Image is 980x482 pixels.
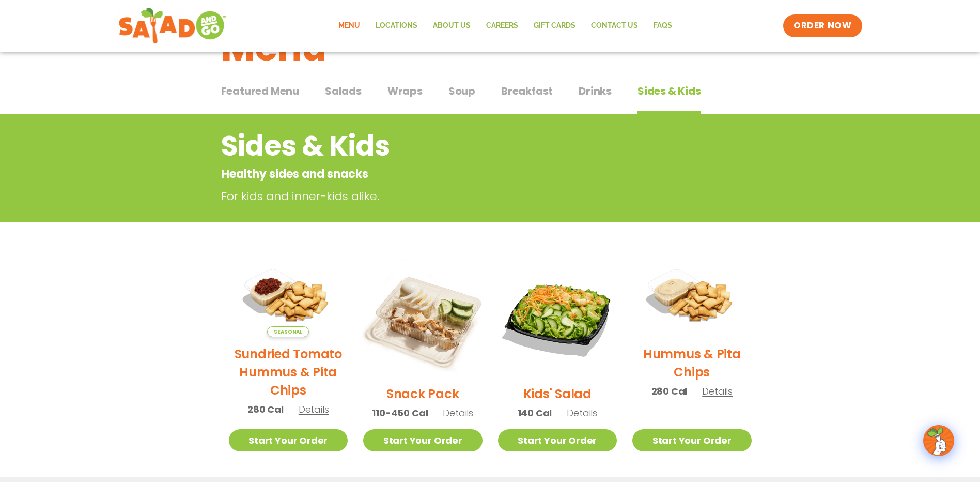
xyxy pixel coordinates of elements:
[501,83,553,99] span: Breakfast
[368,14,425,38] a: Locations
[526,14,583,38] a: GIFT CARDS
[221,188,681,205] p: For kids and inner-kids alike.
[221,125,676,167] h2: Sides & Kids
[386,385,459,403] h2: Snack Pack
[632,429,752,451] a: Start Your Order
[229,258,348,337] img: Product photo for Sundried Tomato Hummus & Pita Chips
[523,385,592,403] h2: Kids' Salad
[221,83,299,99] span: Featured Menu
[632,345,752,381] h2: Hummus & Pita Chips
[331,14,368,38] a: Menu
[632,258,752,337] img: Product photo for Hummus & Pita Chips
[651,384,688,398] span: 280 Cal
[498,258,617,377] img: Product photo for Kids’ Salad
[118,5,227,47] img: new-SAG-logo-768×292
[646,14,680,38] a: FAQs
[221,165,676,183] p: Healthy sides and snacks
[363,429,483,451] a: Start Your Order
[924,426,953,455] img: wpChatIcon
[247,402,284,416] span: 280 Cal
[387,83,423,99] span: Wraps
[448,83,475,99] span: Soup
[229,429,348,451] a: Start Your Order
[325,83,362,99] span: Salads
[567,406,597,419] span: Details
[637,83,701,99] span: Sides & Kids
[702,385,733,398] span: Details
[579,83,612,99] span: Drinks
[518,406,552,420] span: 140 Cal
[443,406,473,419] span: Details
[299,403,329,416] span: Details
[425,14,478,38] a: About Us
[363,258,483,377] img: Product photo for Snack Pack
[794,20,851,32] span: ORDER NOW
[372,406,428,420] span: 110-450 Cal
[783,14,862,37] a: ORDER NOW
[583,14,646,38] a: Contact Us
[498,429,617,451] a: Start Your Order
[221,80,759,115] div: Tabbed content
[478,14,526,38] a: Careers
[331,14,680,38] nav: Menu
[229,345,348,399] h2: Sundried Tomato Hummus & Pita Chips
[267,326,309,337] span: Seasonal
